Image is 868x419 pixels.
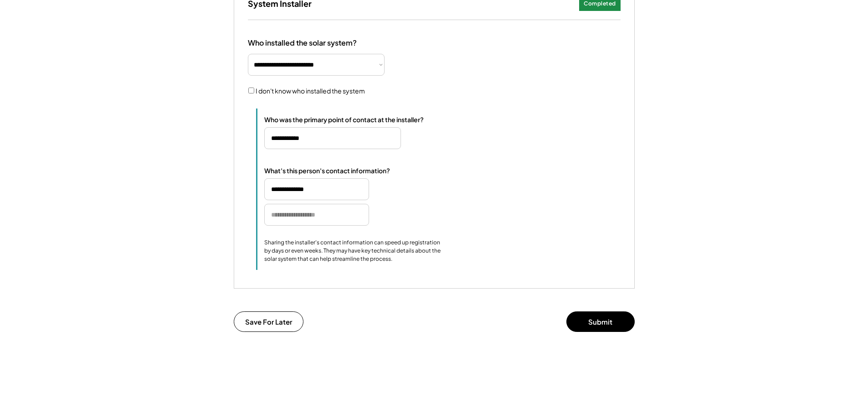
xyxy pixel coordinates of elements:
[256,87,365,95] label: I don't know who installed the system
[566,311,635,332] button: Submit
[264,166,390,175] div: What's this person's contact information?
[264,115,424,124] div: Who was the primary point of contact at the installer?
[264,238,442,263] div: Sharing the installer's contact information can speed up registration by days or even weeks. They...
[234,311,303,332] button: Save For Later
[248,38,357,48] div: Who installed the solar system?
